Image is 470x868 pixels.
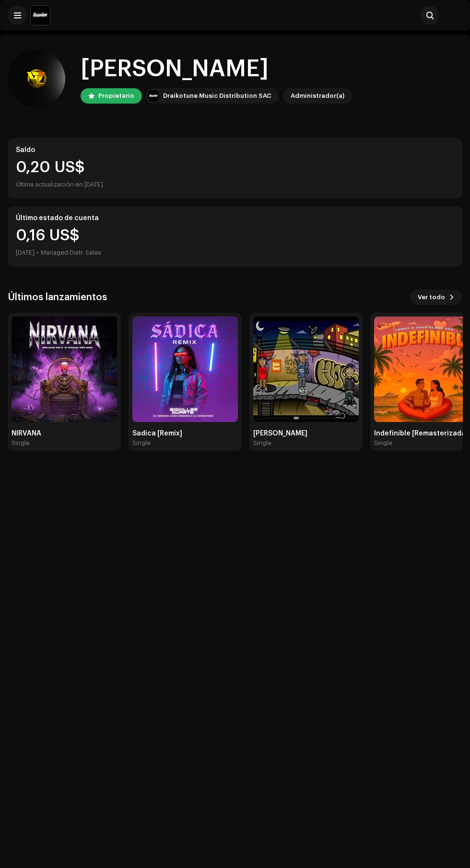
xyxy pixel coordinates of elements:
div: Draikotune Music Distribution SAC [163,90,271,102]
img: 10370c6a-d0e2-4592-b8a2-38f444b0ca44 [148,90,159,102]
div: [PERSON_NAME] [81,54,352,84]
div: Sadica [Remix] [132,430,238,437]
img: 79325331-1b71-4d5f-ac73-a7d3ace0394a [443,6,462,25]
div: [PERSON_NAME] [253,430,359,437]
div: Propietario [98,90,134,102]
div: Última actualización en [DATE] [16,179,454,190]
div: Administrador(a) [291,90,344,102]
div: • [36,247,39,258]
h3: Últimos lanzamientos [8,290,107,305]
img: 32c5f4c9-7fa3-47ba-a108-e12749f46f0a [253,317,359,422]
div: Single [132,439,151,447]
div: NIRVANA [12,430,117,437]
button: Ver todo [410,290,462,305]
img: 79325331-1b71-4d5f-ac73-a7d3ace0394a [8,50,65,107]
div: [DATE] [16,247,35,258]
div: Último estado de cuenta [16,214,454,222]
div: Managed Distr. Sales [41,247,101,258]
div: Single [253,439,271,447]
re-o-card-value: Saldo [8,138,462,199]
div: Single [12,439,30,447]
span: Ver todo [418,288,445,307]
re-o-card-value: Último estado de cuenta [8,206,462,267]
img: 6c544a05-404e-45c8-9970-cfc415068652 [12,317,117,422]
img: 10370c6a-d0e2-4592-b8a2-38f444b0ca44 [31,6,50,25]
div: Saldo [16,146,454,154]
img: a13f798d-3901-441b-ac98-39018a01ab9c [132,317,238,422]
div: Single [374,439,392,447]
